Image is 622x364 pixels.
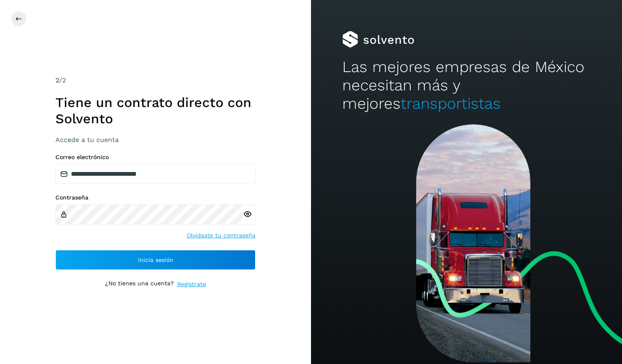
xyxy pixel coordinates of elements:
[55,75,256,85] div: /2
[55,194,256,201] label: Contraseña
[55,76,59,84] span: 2
[177,280,206,289] a: Regístrate
[55,250,256,270] button: Inicia sesión
[138,257,173,263] span: Inicia sesión
[342,58,591,113] h2: Las mejores empresas de México necesitan más y mejores
[187,231,256,240] a: Olvidaste tu contraseña
[401,95,501,112] span: transportistas
[105,280,174,289] p: ¿No tienes una cuenta?
[55,154,256,161] label: Correo electrónico
[55,136,256,144] h3: Accede a tu cuenta
[55,95,256,127] h1: Tiene un contrato directo con Solvento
